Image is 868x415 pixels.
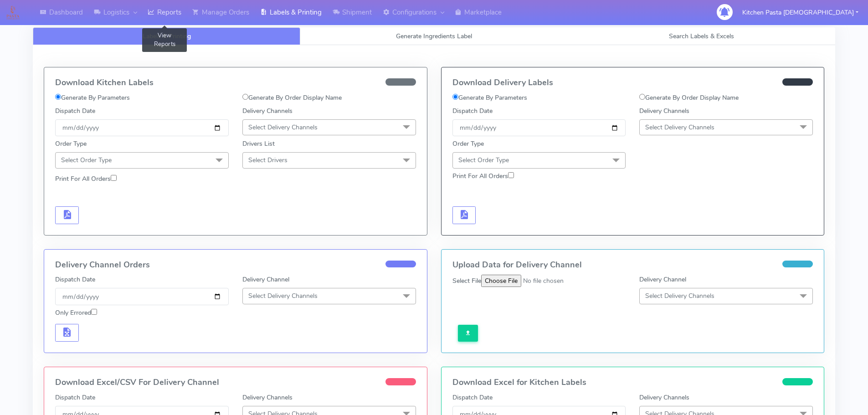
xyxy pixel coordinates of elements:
[242,139,275,149] label: Drivers List
[645,123,714,132] span: Select Delivery Channels
[248,123,318,132] span: Select Delivery Channels
[452,261,813,270] h4: Upload Data for Delivery Channel
[242,275,289,284] label: Delivery Channel
[452,93,527,102] label: Generate By Parameters
[645,292,714,300] span: Select Delivery Channels
[452,106,493,116] label: Dispatch Date
[735,3,865,22] button: Kitchen Pasta [DEMOGRAPHIC_DATA]
[143,32,191,41] span: Labels & Printing
[61,156,112,164] span: Select Order Type
[452,393,493,402] label: Dispatch Date
[639,393,689,402] label: Delivery Channels
[55,393,95,402] label: Dispatch Date
[33,27,835,45] ul: Tabs
[452,94,458,100] input: Generate By Parameters
[452,378,813,387] h4: Download Excel for Kitchen Labels
[55,308,97,318] label: Only Errored
[111,175,117,181] input: Print For All Orders
[458,156,509,164] span: Select Order Type
[639,275,686,284] label: Delivery Channel
[55,106,95,116] label: Dispatch Date
[91,309,97,315] input: Only Errored
[55,139,87,149] label: Order Type
[242,106,293,116] label: Delivery Channels
[55,378,416,387] h4: Download Excel/CSV For Delivery Channel
[452,78,813,87] h4: Download Delivery Labels
[639,94,645,100] input: Generate By Order Display Name
[396,32,472,41] span: Generate Ingredients Label
[55,275,95,284] label: Dispatch Date
[248,156,288,164] span: Select Drivers
[452,171,514,181] label: Print For All Orders
[242,93,342,102] label: Generate By Order Display Name
[242,94,248,100] input: Generate By Order Display Name
[242,393,293,402] label: Delivery Channels
[55,174,117,184] label: Print For All Orders
[452,139,484,149] label: Order Type
[55,94,61,100] input: Generate By Parameters
[248,292,318,300] span: Select Delivery Channels
[639,106,689,116] label: Delivery Channels
[639,93,739,102] label: Generate By Order Display Name
[669,32,734,41] span: Search Labels & Excels
[55,93,130,102] label: Generate By Parameters
[55,78,416,87] h4: Download Kitchen Labels
[508,172,514,178] input: Print For All Orders
[55,261,416,270] h4: Delivery Channel Orders
[452,276,481,286] label: Select File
